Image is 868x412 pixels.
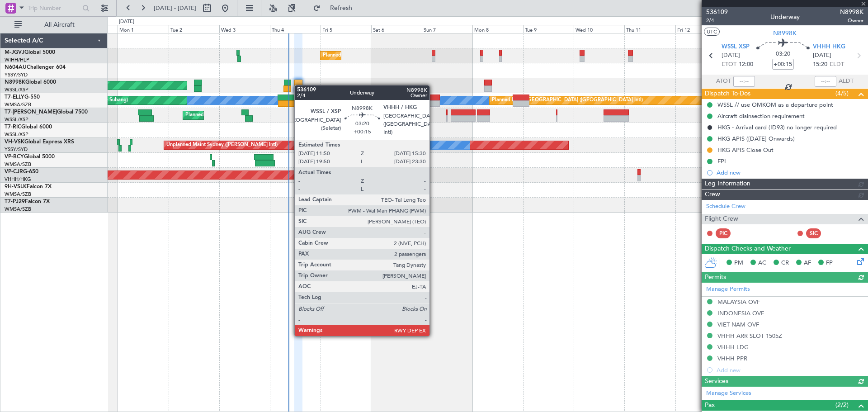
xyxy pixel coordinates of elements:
span: All Aircraft [24,22,95,28]
span: N604AU [5,65,27,70]
button: UTC [704,28,720,36]
a: WSSL/XSP [5,86,28,93]
div: Planned Maint [GEOGRAPHIC_DATA] ([GEOGRAPHIC_DATA] Intl) [492,94,643,107]
span: ATOT [716,77,731,86]
span: CR [781,259,789,268]
a: T7-PJ29Falcon 7X [5,199,50,204]
span: 9H-VSLK [5,184,27,189]
span: 536109 [706,7,728,17]
div: Sun 7 [422,25,472,33]
div: Unplanned Maint Sydney ([PERSON_NAME] Intl) [166,138,278,152]
span: FP [826,259,833,268]
div: Fri 5 [321,25,371,33]
div: Underway [770,12,800,22]
span: 03:20 [776,50,790,59]
div: Fri 12 [675,25,726,33]
span: Dispatch Checks and Weather [705,244,791,254]
div: Planned Maint Dubai (Al Maktoum Intl) [185,109,274,122]
span: Owner [840,17,863,24]
div: HKG - Arrival card (ID93) no longer required [717,123,837,131]
span: VHHH HKG [813,43,845,52]
span: ALDT [839,77,854,86]
a: T7-RICGlobal 6000 [5,124,52,130]
div: [DATE] [119,18,134,26]
a: VP-BCYGlobal 5000 [5,154,55,160]
span: WSSL XSP [722,43,750,52]
a: WIHH/HLP [5,57,29,63]
div: Wed 3 [219,25,270,33]
span: [DATE] - [DATE] [154,4,196,12]
div: Planned Maint [GEOGRAPHIC_DATA] (Seletar) [323,49,429,62]
div: No Crew [346,138,367,152]
button: Refresh [309,1,363,15]
div: Tue 2 [169,25,219,33]
div: HKG APIS Close Out [717,146,774,154]
span: Refresh [322,5,360,11]
div: HKG APIS ([DATE] Onwards) [717,135,795,142]
div: Thu 11 [624,25,675,33]
a: WMSA/SZB [5,161,31,168]
span: T7-ELLY [5,95,24,100]
span: T7-RIC [5,124,21,130]
span: AF [804,259,811,268]
span: Dispatch To-Dos [705,89,750,99]
a: VHHH/HKG [5,176,31,183]
span: PM [734,259,743,268]
span: (4/5) [835,89,849,98]
a: WMSA/SZB [5,101,31,108]
span: [DATE] [722,51,740,60]
span: VP-CJR [5,169,23,175]
span: AC [758,259,766,268]
div: Sat 6 [371,25,422,33]
a: YSSY/SYD [5,146,28,153]
div: Mon 1 [118,25,168,33]
span: Pax [705,400,715,411]
a: T7-[PERSON_NAME]Global 7500 [5,109,88,115]
div: Tue 9 [523,25,574,33]
a: T7-ELLYG-550 [5,95,40,100]
a: WSSL/XSP [5,116,28,123]
div: FPL [717,157,727,165]
span: ETOT [722,60,736,69]
a: WSSL/XSP [5,131,28,138]
a: VH-VSKGlobal Express XRS [5,139,74,145]
button: All Aircraft [10,18,98,32]
span: N8998K [773,28,797,38]
span: T7-PJ29 [5,199,25,204]
span: 15:20 [813,60,827,69]
span: T7-[PERSON_NAME] [5,109,57,115]
a: 9H-VSLKFalcon 7X [5,184,52,189]
div: Wed 10 [574,25,624,33]
a: N604AUChallenger 604 [5,65,66,70]
span: VP-BCY [5,154,24,160]
a: M-JGVJGlobal 5000 [5,50,55,55]
span: N8998K [5,80,25,85]
span: VH-VSK [5,139,24,145]
a: VP-CJRG-650 [5,169,38,175]
span: (2/2) [835,400,849,410]
span: N8998K [840,7,863,17]
span: ELDT [830,60,844,69]
span: M-JGVJ [5,50,24,55]
span: [DATE] [813,51,831,60]
span: 2/4 [706,17,728,24]
a: WMSA/SZB [5,206,31,213]
div: Aircraft disinsection requirement [717,112,805,120]
div: Mon 8 [472,25,523,33]
div: Add new [717,169,863,176]
a: WMSA/SZB [5,191,31,198]
a: YSSY/SYD [5,71,28,78]
div: WSSL // use OMKOM as a departure point [717,101,833,109]
input: Trip Number [28,1,80,15]
a: N8998KGlobal 6000 [5,80,56,85]
div: Thu 4 [270,25,321,33]
span: 12:00 [739,60,753,69]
